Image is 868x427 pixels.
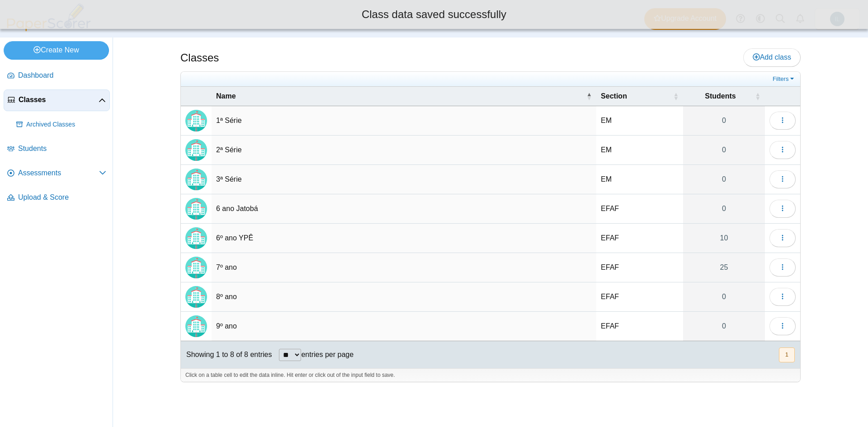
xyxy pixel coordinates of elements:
[185,286,207,308] img: Locally created class
[601,91,671,101] span: Section
[753,53,791,61] span: Add class
[212,312,596,341] td: 9º ano
[180,50,219,66] h1: Classes
[596,224,683,253] td: EFAF
[4,138,110,160] a: Students
[4,41,109,59] a: Create New
[185,139,207,161] img: Locally created class
[596,194,683,224] td: EFAF
[181,368,800,382] div: Click on a table cell to edit the data inline. Hit enter or click out of the input field to save.
[18,144,106,154] span: Students
[596,106,683,136] td: EM
[673,92,679,101] span: Section : Activate to sort
[7,7,861,22] div: Class data saved successfully
[212,165,596,194] td: 3ª Série
[212,282,596,312] td: 8º ano
[683,282,765,311] a: 0
[18,192,106,202] span: Upload & Score
[596,312,683,341] td: EFAF
[185,257,207,278] img: Locally created class
[683,224,765,253] a: 10
[18,70,106,80] span: Dashboard
[683,106,765,135] a: 0
[4,187,110,209] a: Upload & Score
[778,347,795,362] nav: pagination
[212,106,596,136] td: 1ª Série
[185,315,207,337] img: Locally created class
[596,282,683,312] td: EFAF
[683,253,765,282] a: 25
[212,194,596,224] td: 6 ano Jatobá
[596,165,683,194] td: EM
[19,95,99,105] span: Classes
[212,224,596,253] td: 6º ano YPÊ
[4,65,110,87] a: Dashboard
[185,110,207,131] img: Locally created class
[301,351,354,358] label: entries per page
[26,120,106,129] span: Archived Classes
[683,136,765,164] a: 0
[743,48,801,66] a: Add class
[596,253,683,282] td: EFAF
[755,92,760,101] span: Students : Activate to sort
[212,136,596,165] td: 2ª Série
[683,312,765,341] a: 0
[181,341,272,368] div: Showing 1 to 8 of 8 entries
[683,165,765,194] a: 0
[683,194,765,223] a: 0
[185,198,207,220] img: Locally created class
[586,92,592,101] span: Name : Activate to invert sorting
[216,91,585,101] span: Name
[688,91,753,101] span: Students
[18,168,99,178] span: Assessments
[185,227,207,249] img: Locally created class
[4,25,94,33] a: PaperScorer
[212,253,596,282] td: 7º ano
[4,163,110,184] a: Assessments
[779,347,795,362] button: 1
[13,114,110,136] a: Archived Classes
[185,169,207,190] img: Locally created class
[770,75,798,84] a: Filters
[596,136,683,165] td: EM
[4,89,110,111] a: Classes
